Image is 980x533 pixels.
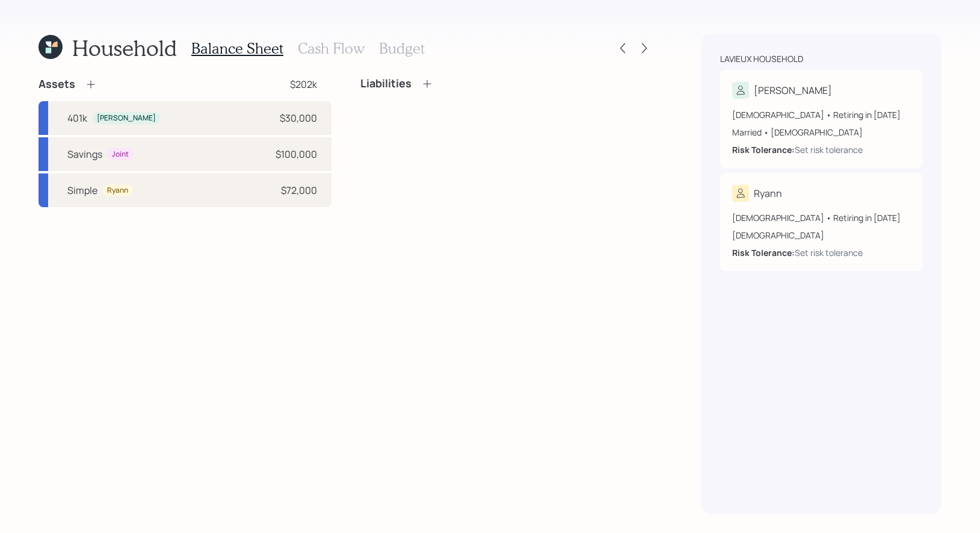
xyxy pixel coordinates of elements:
[67,147,102,161] div: Savings
[754,186,782,201] div: Ryann
[795,143,863,156] div: Set risk tolerance
[298,40,365,57] h3: Cash Flow
[732,108,910,121] div: [DEMOGRAPHIC_DATA] • Retiring in [DATE]
[67,183,97,198] div: Simple
[290,77,317,92] div: $202k
[379,40,425,57] h3: Budget
[754,83,832,98] div: [PERSON_NAME]
[276,147,317,161] div: $100,000
[281,183,317,198] div: $72,000
[39,78,75,91] h4: Assets
[191,40,283,57] h3: Balance Sheet
[732,229,910,242] div: [DEMOGRAPHIC_DATA]
[732,144,795,155] b: Risk Tolerance:
[280,111,317,125] div: $30,000
[72,35,177,61] h1: Household
[97,113,156,123] div: [PERSON_NAME]
[720,53,803,65] div: Lavieux household
[732,126,910,139] div: Married • [DEMOGRAPHIC_DATA]
[732,211,910,224] div: [DEMOGRAPHIC_DATA] • Retiring in [DATE]
[732,247,795,258] b: Risk Tolerance:
[360,77,411,90] h4: Liabilities
[112,149,129,160] div: Joint
[67,111,87,125] div: 401k
[795,246,863,259] div: Set risk tolerance
[107,185,128,196] div: Ryann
